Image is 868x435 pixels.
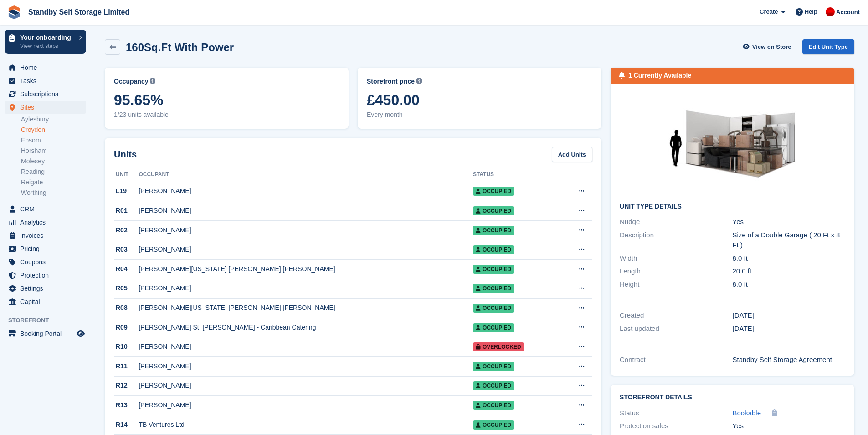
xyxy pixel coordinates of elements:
div: R04 [114,264,139,274]
span: CRM [20,203,75,215]
span: Occupied [473,304,514,313]
a: menu [5,256,86,268]
span: Subscriptions [20,88,75,100]
div: R08 [114,303,139,313]
p: View next steps [20,42,74,50]
div: [DATE] [733,324,845,334]
a: Edit Unit Type [802,39,854,54]
span: Occupied [473,187,514,196]
span: Invoices [20,229,75,242]
span: Booking Portal [20,327,75,340]
div: [PERSON_NAME] [139,381,473,390]
div: R02 [114,225,139,235]
div: [PERSON_NAME] [139,362,473,371]
span: Pricing [20,242,75,255]
img: stora-icon-8386f47178a22dfd0bd8f6a31ec36ba5ce8667c1dd55bd0f319d3a0aa187defe.svg [7,5,21,19]
div: [DATE] [733,310,845,321]
a: menu [5,88,86,100]
a: Reading [21,168,86,176]
span: Analytics [20,216,75,229]
div: Width [620,253,732,264]
div: R14 [114,420,139,430]
span: Occupied [473,265,514,274]
span: View on Store [752,42,791,52]
span: Occupied [473,362,514,371]
a: menu [5,295,86,308]
div: Contract [620,355,732,365]
span: Occupied [473,420,514,430]
a: Preview store [75,328,86,339]
img: 150-sqft-unit.jpg [664,93,801,196]
span: Tasks [20,74,75,87]
div: 1 Currently Available [628,71,691,80]
div: R03 [114,245,139,254]
span: Occupancy [114,77,148,86]
span: Occupied [473,206,514,215]
a: menu [5,203,86,215]
div: R13 [114,400,139,410]
div: Height [620,279,732,290]
span: Capital [20,295,75,308]
a: Bookable [733,408,761,419]
h2: Storefront Details [620,394,845,401]
div: 20.0 ft [733,266,845,277]
a: Standby Self Storage Limited [25,5,133,20]
div: 8.0 ft [733,279,845,290]
a: menu [5,61,86,74]
span: Overlocked [473,342,524,351]
div: Description [620,230,732,251]
span: 1/23 units available [114,110,339,120]
div: [PERSON_NAME] [139,400,473,410]
div: L19 [114,186,139,196]
div: Status [620,408,732,419]
span: Help [805,7,817,16]
div: Length [620,266,732,277]
a: Your onboarding View next steps [5,30,86,54]
div: R12 [114,381,139,390]
div: [PERSON_NAME] [139,186,473,196]
h2: 160Sq.Ft With Power [126,41,234,53]
p: Your onboarding [20,34,74,41]
a: menu [5,216,86,229]
span: Coupons [20,256,75,268]
div: R09 [114,323,139,332]
div: R01 [114,206,139,215]
span: Storefront [8,316,91,325]
div: [PERSON_NAME] [139,283,473,293]
a: menu [5,327,86,340]
th: Status [473,168,560,182]
span: Occupied [473,381,514,390]
span: Home [20,61,75,74]
span: Create [760,7,778,16]
a: Epsom [21,136,86,145]
a: menu [5,282,86,295]
div: 8.0 ft [733,253,845,264]
th: Unit [114,168,139,182]
div: Last updated [620,324,732,334]
div: [PERSON_NAME][US_STATE] [PERSON_NAME] [PERSON_NAME] [139,264,473,274]
div: [PERSON_NAME] [139,245,473,254]
div: R11 [114,362,139,371]
a: menu [5,101,86,114]
div: [PERSON_NAME] [139,206,473,215]
img: icon-info-grey-7440780725fd019a000dd9b08b2336e03edf1995a4989e88bcd33f0948082b44.svg [150,78,155,84]
img: Aaron Winter [826,7,835,16]
div: Created [620,310,732,321]
a: Aylesbury [21,115,86,124]
span: Occupied [473,284,514,293]
a: menu [5,229,86,242]
a: menu [5,269,86,282]
a: Molesey [21,157,86,166]
div: Size of a Double Garage ( 20 Ft x 8 Ft ) [733,230,845,251]
span: Protection [20,269,75,282]
span: 95.65% [114,92,339,108]
h2: Unit Type details [620,203,845,210]
div: R10 [114,342,139,351]
a: Reigate [21,178,86,187]
div: Standby Self Storage Agreement [733,355,845,365]
div: Nudge [620,217,732,227]
span: Occupied [473,323,514,332]
a: menu [5,242,86,255]
th: Occupant [139,168,473,182]
a: View on Store [742,39,795,54]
